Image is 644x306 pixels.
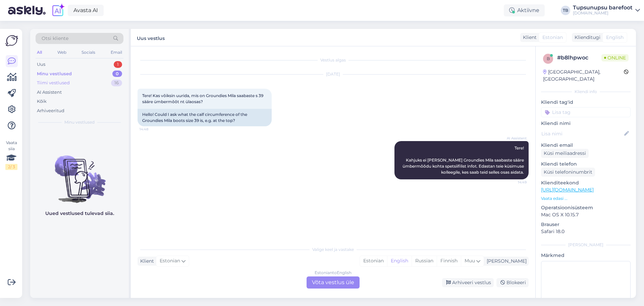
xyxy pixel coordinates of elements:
[36,48,43,57] div: All
[542,34,563,41] span: Estonian
[387,256,412,266] div: English
[541,228,631,235] p: Safari 18.0
[541,130,623,137] input: Lisa nimi
[307,276,360,289] div: Võta vestlus üle
[412,256,437,266] div: Russian
[541,252,631,259] p: Märkmed
[520,34,537,41] div: Klient
[45,210,114,217] p: Uued vestlused tulevad siia.
[543,69,624,83] div: [GEOGRAPHIC_DATA], [GEOGRAPHIC_DATA]
[37,61,45,68] div: Uus
[109,48,123,57] div: Email
[561,6,570,15] div: TB
[315,270,352,276] div: Estonian to English
[465,258,475,264] span: Muu
[111,80,122,86] div: 16
[541,221,631,228] p: Brauser
[504,4,545,16] div: Aktiivne
[442,278,494,287] div: Arhiveeri vestlus
[37,98,47,105] div: Kõik
[541,99,631,106] p: Kliendi tag'id
[56,48,68,57] div: Web
[541,89,631,95] div: Kliendi info
[138,71,529,77] div: [DATE]
[541,107,631,117] input: Lisa tag
[37,107,64,114] div: Arhiveeritud
[30,143,129,204] img: No chats
[140,127,165,132] span: 14:48
[138,109,272,126] div: Hello! Could I ask what the calf circumference of the Groundies Mila boots size 39 is, e.g. at th...
[601,54,629,61] span: Online
[541,161,631,168] p: Kliendi telefon
[572,34,600,41] div: Klienditugi
[51,3,65,17] img: explore-ai
[501,136,527,141] span: AI Assistent
[64,119,95,125] span: Minu vestlused
[541,179,631,186] p: Klienditeekond
[541,142,631,149] p: Kliendi email
[573,5,640,16] a: Tupsunupsu barefoot[DOMAIN_NAME]
[42,35,68,42] span: Otsi kliente
[68,5,104,16] a: Avasta AI
[557,54,601,62] div: # b8lhpwoc
[138,57,529,63] div: Vestlus algas
[437,256,461,266] div: Finnish
[541,242,631,248] div: [PERSON_NAME]
[142,93,264,104] span: Tere! Kas võiksin uurida, mis on Groundies Mila saabaste s 39 sääre ümbermõõt nt ülaosas?
[137,33,165,42] label: Uus vestlus
[37,89,62,96] div: AI Assistent
[606,34,624,41] span: English
[402,145,525,175] span: Tere! Kahjuks ei [PERSON_NAME] Groundies Mila saabaste sääre ümbermõõdu kohta spetsiifilist infot...
[541,195,631,202] p: Vaata edasi ...
[5,164,17,170] div: 2 / 3
[547,56,550,61] span: b
[5,140,17,170] div: Vaata siia
[5,34,18,47] img: Askly Logo
[138,258,154,265] div: Klient
[112,71,122,77] div: 0
[80,48,97,57] div: Socials
[541,211,631,218] p: Mac OS X 10.15.7
[138,247,529,253] div: Valige keel ja vastake
[541,187,594,193] a: [URL][DOMAIN_NAME]
[484,258,527,265] div: [PERSON_NAME]
[114,61,122,68] div: 1
[37,80,70,86] div: Tiimi vestlused
[541,120,631,127] p: Kliendi nimi
[37,71,72,77] div: Minu vestlused
[360,256,387,266] div: Estonian
[160,257,180,265] span: Estonian
[573,10,633,16] div: [DOMAIN_NAME]
[573,5,633,10] div: Tupsunupsu barefoot
[501,180,527,185] span: 14:49
[541,168,595,177] div: Küsi telefoninumbrit
[496,278,529,287] div: Blokeeri
[541,149,589,158] div: Küsi meiliaadressi
[541,204,631,211] p: Operatsioonisüsteem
